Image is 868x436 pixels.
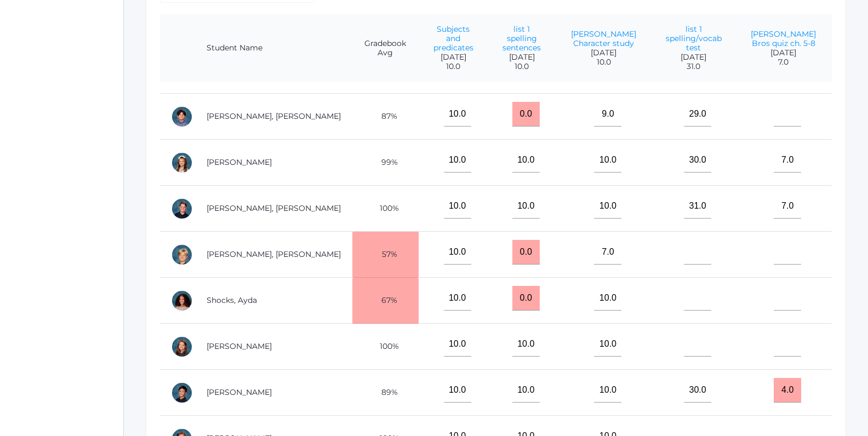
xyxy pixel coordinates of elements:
[499,62,545,71] span: 10.0
[352,14,419,83] th: Gradebook Avg
[352,186,419,232] td: 100%
[663,62,724,71] span: 31.0
[567,58,641,67] span: 10.0
[171,382,193,404] div: Matteo Soratorio
[352,232,419,278] td: 57%
[430,53,477,62] span: [DATE]
[352,370,419,416] td: 89%
[207,111,341,121] a: [PERSON_NAME], [PERSON_NAME]
[171,244,193,266] div: Levi Sergey
[502,24,541,53] a: list 1 spelling sentences
[352,94,419,140] td: 87%
[571,29,636,48] a: [PERSON_NAME] Character study
[207,387,272,397] a: [PERSON_NAME]
[171,336,193,358] div: Ayla Smith
[430,62,477,71] span: 10.0
[171,152,193,174] div: Reagan Reynolds
[196,14,352,83] th: Student Name
[666,24,722,53] a: list 1 spelling/vocab test
[171,198,193,220] div: Ryder Roberts
[171,290,193,312] div: Ayda Shocks
[567,48,641,58] span: [DATE]
[499,53,545,62] span: [DATE]
[746,58,821,67] span: 7.0
[207,157,272,167] a: [PERSON_NAME]
[352,278,419,324] td: 67%
[751,29,816,48] a: [PERSON_NAME] Bros quiz ch. 5-8
[207,341,272,351] a: [PERSON_NAME]
[352,140,419,186] td: 99%
[746,48,821,58] span: [DATE]
[207,203,341,213] a: [PERSON_NAME], [PERSON_NAME]
[207,295,257,305] a: Shocks, Ayda
[207,249,341,259] a: [PERSON_NAME], [PERSON_NAME]
[663,53,724,62] span: [DATE]
[433,24,473,53] a: Subjects and predicates
[171,106,193,128] div: Hudson Purser
[352,324,419,370] td: 100%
